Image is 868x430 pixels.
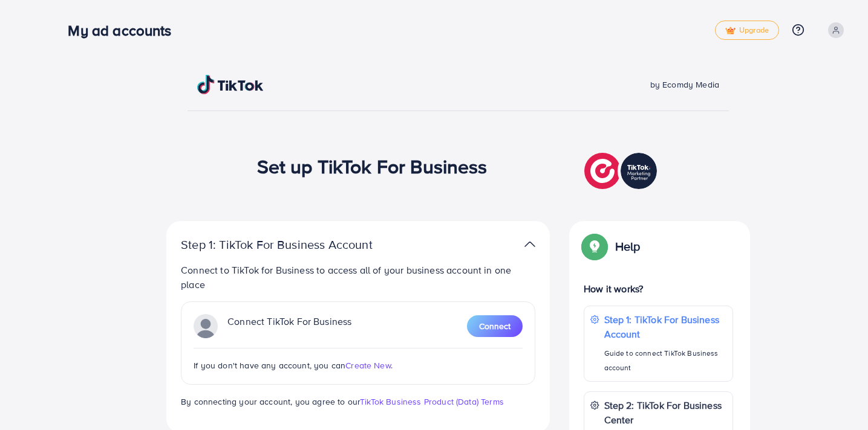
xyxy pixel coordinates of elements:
[194,314,218,338] img: TikTok partner
[604,346,726,375] p: Guide to connect TikTok Business account
[181,263,535,292] p: Connect to TikTok for Business to access all of your business account in one place
[604,312,726,341] p: Step 1: TikTok For Business Account
[604,398,726,427] p: Step 2: TikTok For Business Center
[479,320,511,332] span: Connect
[68,22,181,39] h3: My ad accounts
[227,314,351,338] p: Connect TikTok For Business
[467,315,523,337] button: Connect
[584,281,733,296] p: How it works?
[650,79,719,91] span: by Ecomdy Media
[257,155,488,178] h1: Set up TikTok For Business
[181,237,411,252] p: Step 1: TikTok For Business Account
[360,396,504,408] a: TikTok Business Product (Data) Terms
[197,75,264,94] img: TikTok
[725,26,769,35] span: Upgrade
[194,359,345,371] span: If you don't have any account, you can
[524,236,535,253] img: TikTok partner
[584,236,605,257] img: Popup guide
[584,150,660,192] img: TikTok partner
[615,239,641,254] p: Help
[715,21,779,40] a: tickUpgrade
[725,27,736,35] img: tick
[345,359,393,371] span: Create New.
[181,394,535,409] p: By connecting your account, you agree to our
